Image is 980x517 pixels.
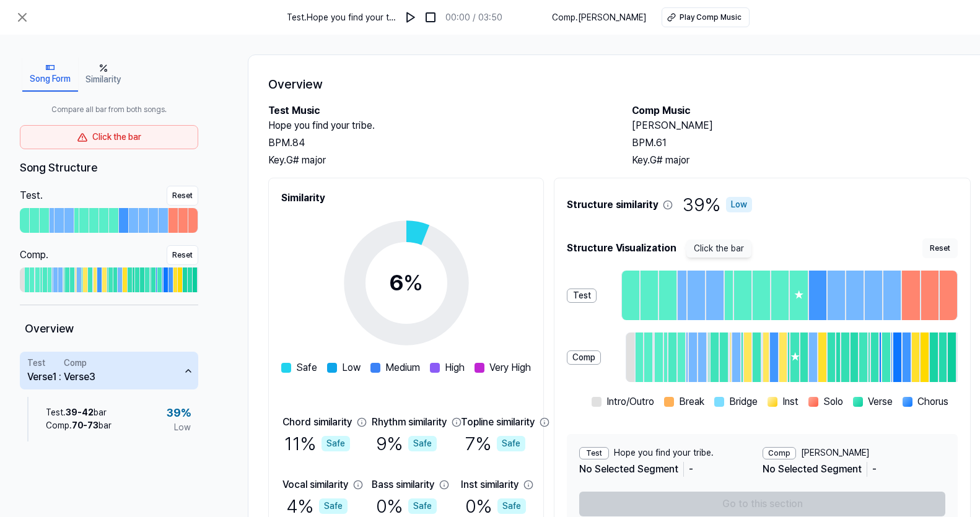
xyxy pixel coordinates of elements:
[445,360,465,375] span: High
[579,447,609,459] div: Test
[59,357,61,384] span: :
[922,238,958,258] button: Reset
[20,389,198,449] div: TestVerse1:CompVerse3
[823,394,843,409] span: Solo
[403,269,423,296] span: %
[497,436,525,451] div: Safe
[868,394,893,409] span: Verse
[408,498,437,514] div: Safe
[20,315,198,342] div: Overview
[20,125,198,149] div: Click the bar
[319,498,348,514] div: Safe
[790,271,807,320] div: ★
[287,11,396,24] span: Test . Hope you find your tribe.
[20,159,198,176] div: Song Structure
[385,360,420,375] span: Medium
[782,394,798,409] span: Inst
[20,248,48,263] div: Comp .
[405,11,417,24] img: play
[445,11,502,24] div: 00:00 / 03:50
[801,446,870,459] span: [PERSON_NAME]
[679,394,704,409] span: Break
[66,407,94,417] span: 39 - 42
[686,240,751,258] span: Click the bar
[167,186,198,206] button: Reset
[342,360,361,375] span: Low
[729,394,758,409] span: Bridge
[167,245,198,265] button: Reset
[284,430,350,458] div: 11 %
[680,12,742,23] div: Play Comp Music
[408,436,437,451] div: Safe
[497,498,526,514] div: Safe
[22,57,78,92] button: Song Form
[268,75,971,93] h1: Overview
[322,436,350,451] div: Safe
[579,459,758,479] div: No Selected Segment -
[282,477,348,492] div: Vocal similarity
[567,350,601,365] div: Comp
[78,57,128,92] button: Similarity
[465,430,525,458] div: 7 %
[281,191,531,206] h2: Similarity
[917,394,948,409] span: Chorus
[20,104,198,115] span: Compare all bar from both songs.
[461,415,535,430] div: Topline similarity
[282,415,352,430] div: Chord similarity
[389,266,423,300] div: 6
[268,118,607,133] h2: Hope you find your tribe.
[268,153,607,168] div: Key. G# major
[567,241,676,256] span: Structure Visualization
[268,136,607,150] div: BPM. 84
[683,191,752,219] span: 39 %
[632,136,971,150] div: BPM. 61
[372,415,447,430] div: Rhythm similarity
[167,404,191,421] span: 39 %
[20,352,198,389] button: TestVerse1:CompVerse3
[268,103,607,118] h2: Test Music
[72,420,98,430] span: 70 - 73
[606,394,654,409] span: Intro/Outro
[726,197,752,212] div: Low
[632,118,971,133] h2: [PERSON_NAME]
[763,459,941,479] div: No Selected Segment -
[372,477,434,492] div: Bass similarity
[461,477,518,492] div: Inst similarity
[790,332,799,382] div: ★
[424,11,437,24] img: stop
[489,360,531,375] span: Very High
[763,447,796,459] div: Comp
[296,360,317,375] span: Safe
[632,153,971,168] div: Key. G# major
[552,11,647,24] span: Comp . [PERSON_NAME]
[64,370,95,384] div: Verse3
[174,421,191,434] span: Low
[46,419,112,432] div: Comp . bar
[376,430,437,458] div: 9 %
[20,188,43,203] div: Test .
[614,446,714,459] span: Hope you find your tribe.
[27,370,56,384] div: Verse1
[567,289,597,303] div: Test
[46,406,112,419] div: Test . bar
[64,357,87,370] div: Comp
[632,103,971,118] h2: Comp Music
[662,7,750,27] button: Play Comp Music
[567,191,673,219] span: Structure similarity
[27,357,45,370] div: Test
